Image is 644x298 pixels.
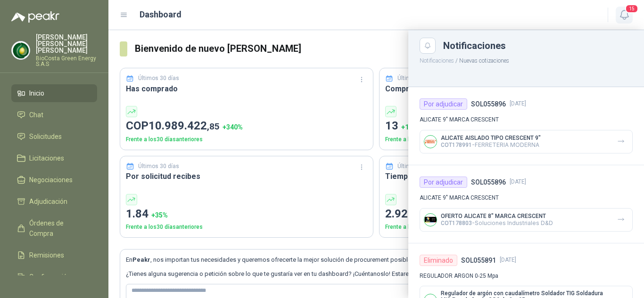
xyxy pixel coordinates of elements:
[420,272,633,281] p: REGULADOR ARGON 0-25 Mpa
[420,255,457,266] div: Eliminado
[420,115,633,124] p: ALICATE 9" MARCA CRESCENT
[441,220,472,226] span: COT178803
[471,177,506,187] h4: SOL055896
[29,175,73,185] span: Negociaciones
[424,136,437,148] img: Company Logo
[11,128,97,145] a: Solicitudes
[29,88,44,98] span: Inicio
[500,256,516,265] span: [DATE]
[11,106,97,124] a: Chat
[11,193,97,210] a: Adjudicación
[29,153,64,163] span: Licitaciones
[441,219,553,226] p: - Soluciones Industriales D&D
[441,142,472,148] span: COT178991
[12,41,30,59] img: Company Logo
[11,84,97,102] a: Inicio
[441,141,541,148] p: - FERRETERIA MODERNA
[36,56,97,67] p: BioCosta Green Energy S.A.S
[616,7,633,24] button: 15
[29,250,64,260] span: Remisiones
[11,268,97,286] a: Configuración
[471,99,506,109] h4: SOL055896
[420,177,467,188] div: Por adjudicar
[11,246,97,264] a: Remisiones
[29,131,62,142] span: Solicitudes
[441,213,553,219] p: OFERTO ALICATE 8" MARCA CRESCENT
[420,193,633,202] p: ALICATE 9" MARCA CRESCENT
[420,57,454,64] button: Notificaciones
[510,177,526,186] span: [DATE]
[11,214,97,242] a: Órdenes de Compra
[140,8,182,21] h1: Dashboard
[408,54,644,65] p: / Nuevas cotizaciones
[29,110,43,120] span: Chat
[424,214,437,226] img: Company Logo
[461,255,496,266] h4: SOL055891
[36,34,97,54] p: [PERSON_NAME] [PERSON_NAME] [PERSON_NAME]
[443,41,633,50] div: Notificaciones
[625,4,638,13] span: 15
[29,218,88,239] span: Órdenes de Compra
[11,149,97,167] a: Licitaciones
[420,38,436,54] button: Close
[11,11,59,23] img: Logo peakr
[11,171,97,189] a: Negociaciones
[29,272,71,282] span: Configuración
[510,99,526,108] span: [DATE]
[29,196,67,207] span: Adjudicación
[420,98,467,110] div: Por adjudicar
[441,135,541,141] p: ALICATE AISLADO TIPO CRESCENT 9″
